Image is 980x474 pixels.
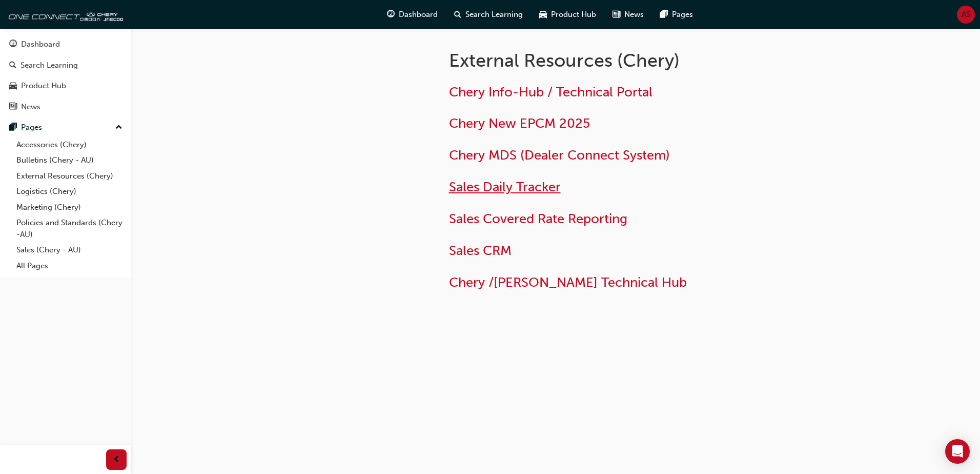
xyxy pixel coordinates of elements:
[21,101,40,113] div: News
[672,9,693,21] span: Pages
[12,152,127,168] a: Bulletins (Chery - AU)
[12,258,127,274] a: All Pages
[449,49,785,72] h1: External Resources (Chery)
[12,184,127,200] a: Logistics (Chery)
[449,274,687,290] a: Chery /[PERSON_NAME] Technical Hub
[12,168,127,184] a: External Resources (Chery)
[652,4,701,25] a: pages-iconPages
[660,8,668,21] span: pages-icon
[454,8,461,21] span: search-icon
[21,38,60,50] div: Dashboard
[449,147,670,163] a: Chery MDS (Dealer Connect System)
[21,80,66,92] div: Product Hub
[379,4,446,25] a: guage-iconDashboard
[5,4,123,25] img: oneconnect
[4,33,127,118] button: DashboardSearch LearningProduct HubNews
[21,60,78,71] div: Search Learning
[531,4,604,25] a: car-iconProduct Hub
[4,97,127,116] a: News
[4,118,127,137] button: Pages
[449,211,627,227] a: Sales Covered Rate Reporting
[957,6,975,24] button: AS
[465,9,523,21] span: Search Learning
[449,243,512,259] a: Sales CRM
[399,9,438,21] span: Dashboard
[113,453,120,466] span: prev-icon
[4,76,127,95] a: Product Hub
[446,4,531,25] a: search-iconSearch Learning
[9,82,17,91] span: car-icon
[624,9,644,21] span: News
[9,40,17,49] span: guage-icon
[945,439,970,464] div: Open Intercom Messenger
[449,115,590,131] a: Chery New EPCM 2025
[115,121,122,134] span: up-icon
[449,179,561,195] a: Sales Daily Tracker
[962,9,970,21] span: AS
[12,242,127,258] a: Sales (Chery - AU)
[12,200,127,215] a: Marketing (Chery)
[9,123,17,132] span: pages-icon
[4,35,127,54] a: Dashboard
[9,103,17,112] span: news-icon
[387,8,395,21] span: guage-icon
[9,61,16,70] span: search-icon
[12,215,127,242] a: Policies and Standards (Chery -AU)
[551,9,596,21] span: Product Hub
[612,8,620,21] span: news-icon
[539,8,547,21] span: car-icon
[604,4,652,25] a: news-iconNews
[449,84,652,100] a: Chery Info-Hub / Technical Portal
[21,122,42,133] div: Pages
[4,56,127,75] a: Search Learning
[12,137,127,153] a: Accessories (Chery)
